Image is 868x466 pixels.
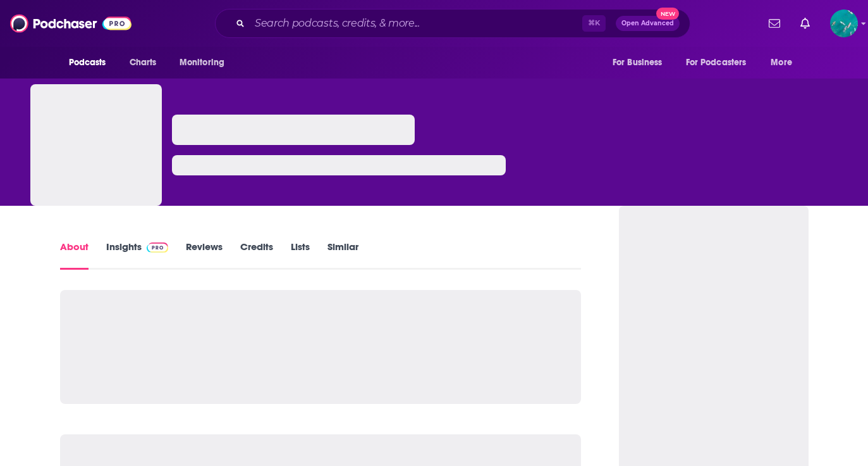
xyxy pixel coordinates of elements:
[830,9,858,37] img: User Profile
[613,54,663,72] span: For Business
[130,54,157,72] span: Charts
[616,16,680,31] button: Open AdvancedNew
[250,13,582,34] input: Search podcasts, credits, & more...
[171,51,241,75] button: open menu
[656,8,679,20] span: New
[215,9,690,38] div: Search podcasts, credits, & more...
[180,54,224,72] span: Monitoring
[830,9,858,37] span: Logged in as louisabuckingham
[795,13,815,34] a: Show notifications dropdown
[327,241,358,270] a: Similar
[762,51,808,75] button: open menu
[240,241,273,270] a: Credits
[678,51,765,75] button: open menu
[686,54,747,72] span: For Podcasters
[291,241,310,270] a: Lists
[10,11,131,35] img: Podchaser - Follow, Share and Rate Podcasts
[69,54,106,72] span: Podcasts
[60,51,123,75] button: open menu
[764,13,785,34] a: Show notifications dropdown
[186,241,223,270] a: Reviews
[582,15,606,32] span: ⌘ K
[621,20,674,27] span: Open Advanced
[121,51,164,75] a: Charts
[604,51,678,75] button: open menu
[106,241,169,270] a: InsightsPodchaser Pro
[60,241,89,270] a: About
[147,242,169,253] img: Podchaser Pro
[771,54,792,72] span: More
[830,9,858,37] button: Show profile menu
